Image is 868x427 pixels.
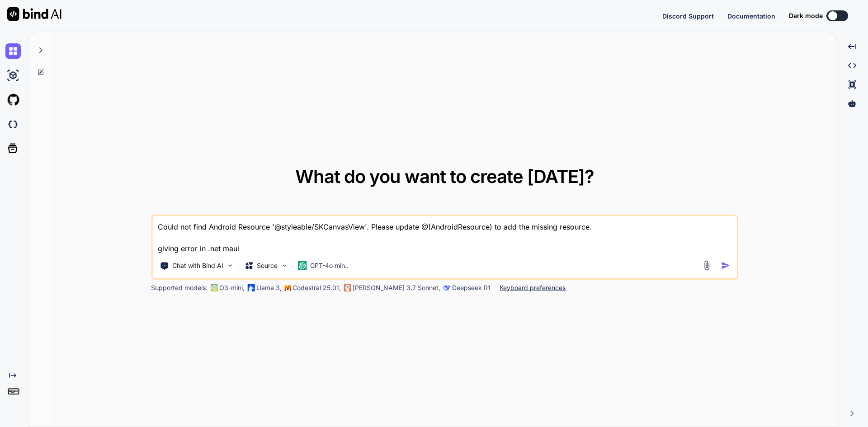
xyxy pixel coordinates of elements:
[443,284,450,291] img: claude
[292,283,341,292] p: Codestral 25.01,
[662,11,714,21] button: Discord Support
[226,262,234,269] img: Pick Tools
[5,92,21,108] img: githubLight
[452,283,491,292] p: Deepseek R1
[721,261,731,270] img: icon
[172,261,223,270] p: Chat with Bind AI
[280,262,288,269] img: Pick Models
[5,43,21,59] img: chat
[152,216,737,254] textarea: Could not find Android Resource '@styleable/SKCanvasView'. Please update @(AndroidResource) to ad...
[5,68,21,83] img: ai-studio
[353,283,440,292] p: [PERSON_NAME] 3.7 Sonnet,
[7,7,61,21] img: Bind AI
[5,117,21,132] img: darkCloudIdeIcon
[789,11,823,20] span: Dark mode
[219,283,245,292] p: O3-mini,
[151,283,208,292] p: Supported models:
[284,285,291,291] img: Mistral-AI
[247,284,255,291] img: Llama2
[727,12,775,20] span: Documentation
[702,260,712,271] img: attachment
[256,283,282,292] p: Llama 3,
[297,261,307,270] img: GPT-4o mini
[344,284,351,291] img: claude
[727,11,775,21] button: Documentation
[310,261,349,270] p: GPT-4o min..
[662,12,714,20] span: Discord Support
[295,165,594,188] span: What do you want to create [DATE]?
[500,283,566,292] p: Keyboard preferences
[257,261,278,270] p: Source
[210,284,217,291] img: GPT-4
